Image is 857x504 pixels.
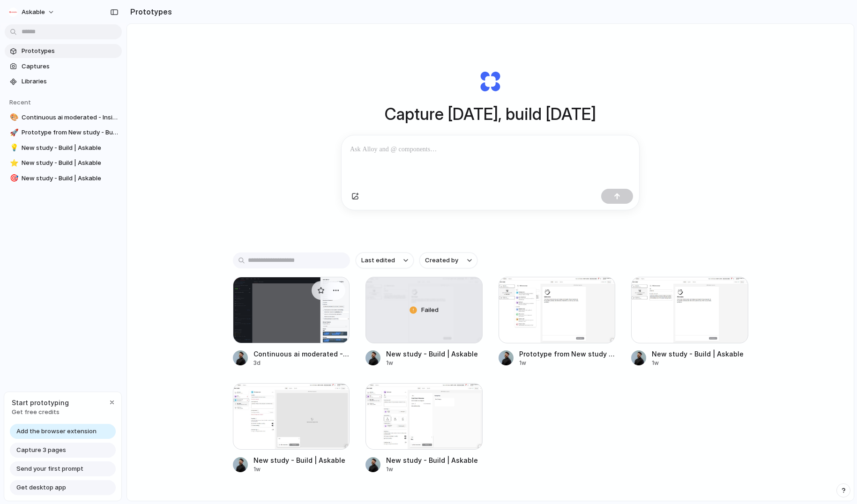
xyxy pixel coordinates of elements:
div: 💡 [10,142,16,153]
span: New study - Build | Askable [22,143,118,153]
div: 🎯 [10,173,16,184]
span: Captures [22,62,118,71]
span: Start prototyping [12,398,69,408]
button: 🎨 [8,113,18,122]
button: 🎯 [8,174,18,183]
div: ⭐ [10,158,16,169]
span: Last edited [361,256,395,265]
div: 3d [253,359,350,367]
div: New study - Build | Askable [386,349,478,359]
div: 🎨 [10,112,16,123]
span: Get desktop app [16,483,66,492]
div: 🚀 [10,127,16,138]
span: Recent [9,98,31,106]
a: Continuous ai moderated - Insights Stream ll | Askable adminContinuous ai moderated - Insights St... [233,277,350,367]
span: Get free credits [12,408,69,417]
span: Libraries [22,77,118,86]
a: Libraries [5,74,122,89]
a: Captures [5,59,122,74]
span: Created by [425,256,458,265]
button: Last edited [356,252,414,268]
span: Prototypes [22,46,118,56]
a: New study - Build | AskableNew study - Build | Askable1w [365,383,483,474]
div: 1w [386,465,478,474]
h1: Capture [DATE], build [DATE] [385,102,596,126]
button: ⭐ [8,158,18,168]
a: New study - Build | AskableFailedNew study - Build | Askable1w [365,277,483,367]
span: Failed [421,305,439,315]
a: 💡New study - Build | Askable [5,141,122,155]
span: Prototype from New study - Build | Askable [22,128,118,137]
a: 🎯New study - Build | Askable [5,171,122,185]
div: Prototype from New study - Build | Askable [519,349,616,359]
a: 🚀Prototype from New study - Build | Askable [5,126,122,140]
a: New study - Build | AskableNew study - Build | Askable1w [233,383,350,474]
div: New study - Build | Askable [253,455,345,465]
div: 1w [386,359,478,367]
a: 🎨Continuous ai moderated - Insights Stream ll | Askable admin [5,111,122,125]
a: Add the browser extension [10,424,116,439]
div: New study - Build | Askable [386,455,478,465]
div: 1w [253,465,345,474]
h2: Prototypes [127,6,172,17]
span: askable [22,7,45,17]
span: New study - Build | Askable [22,158,118,168]
span: Capture 3 pages [16,445,66,455]
button: 🚀 [8,128,18,137]
a: New study - Build | AskableNew study - Build | Askable1w [631,277,748,367]
div: 1w [519,359,616,367]
a: ⭐New study - Build | Askable [5,156,122,170]
button: Created by [419,252,477,268]
a: Get desktop app [10,480,116,495]
span: New study - Build | Askable [22,174,118,183]
div: Continuous ai moderated - Insights Stream ll | Askable admin [253,349,350,359]
span: Add the browser extension [16,427,97,436]
a: Prototypes [5,44,122,58]
div: New study - Build | Askable [652,349,744,359]
a: Prototype from New study - Build | AskablePrototype from New study - Build | Askable1w [499,277,616,367]
span: Send your first prompt [16,464,83,474]
div: 1w [652,359,744,367]
button: 💡 [8,143,18,153]
button: askable [5,5,60,20]
span: Continuous ai moderated - Insights Stream ll | Askable admin [22,113,118,122]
